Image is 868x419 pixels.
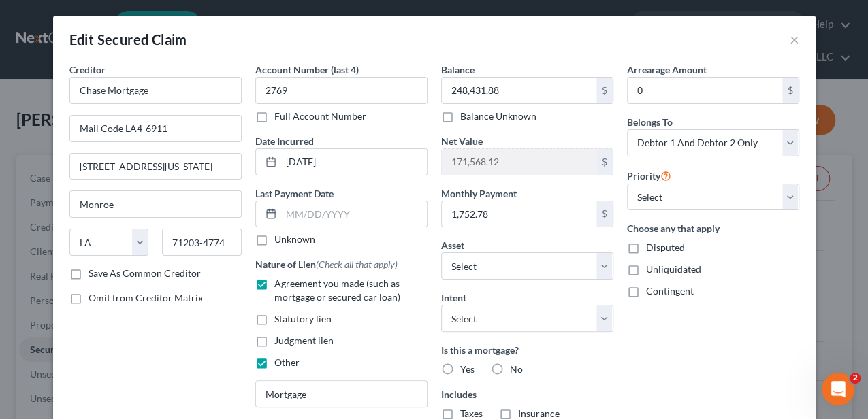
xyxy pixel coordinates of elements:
[70,116,241,141] input: Enter address...
[596,201,613,227] div: $
[441,239,464,251] span: Asset
[255,186,334,201] label: Last Payment Date
[627,63,707,77] label: Arrearage Amount
[510,363,523,375] span: No
[255,77,428,104] input: XXXX
[441,63,475,77] label: Balance
[162,229,242,256] input: Enter zip...
[274,313,332,324] span: Statutory lien
[442,78,596,103] input: 0.00
[596,149,613,175] div: $
[255,257,398,271] label: Nature of Lien
[89,267,201,280] label: Save As Common Creditor
[627,167,671,184] label: Priority
[646,263,701,275] span: Unliquidated
[441,343,613,357] label: Is this a mortgage?
[274,110,366,123] label: Full Account Number
[790,31,799,48] button: ×
[69,77,242,104] input: Search creditor by name...
[256,381,427,407] input: Specify...
[274,233,315,246] label: Unknown
[281,201,427,227] input: MM/DD/YYYY
[850,373,861,384] span: 2
[255,134,314,148] label: Date Incurred
[441,186,517,201] label: Monthly Payment
[70,191,241,217] input: Enter city...
[460,407,483,419] span: Taxes
[596,78,613,103] div: $
[441,387,613,401] label: Includes
[460,363,475,375] span: Yes
[69,64,106,76] span: Creditor
[518,407,560,419] span: Insurance
[274,335,334,346] span: Judgment lien
[255,63,359,77] label: Account Number (last 4)
[274,356,300,368] span: Other
[442,201,596,227] input: 0.00
[628,78,782,103] input: 0.00
[442,149,596,175] input: 0.00
[646,285,694,297] span: Contingent
[89,292,203,303] span: Omit from Creditor Matrix
[316,258,398,270] span: (Check all that apply)
[70,154,241,180] input: Apt, Suite, etc...
[822,373,854,405] iframe: Intercom live chat
[274,278,400,303] span: Agreement you made (such as mortgage or secured car loan)
[646,241,685,253] span: Disputed
[441,134,483,148] label: Net Value
[441,290,466,305] label: Intent
[281,149,427,175] input: MM/DD/YYYY
[782,78,799,103] div: $
[69,30,187,49] div: Edit Secured Claim
[460,110,536,123] label: Balance Unknown
[627,221,799,235] label: Choose any that apply
[627,116,673,128] span: Belongs To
